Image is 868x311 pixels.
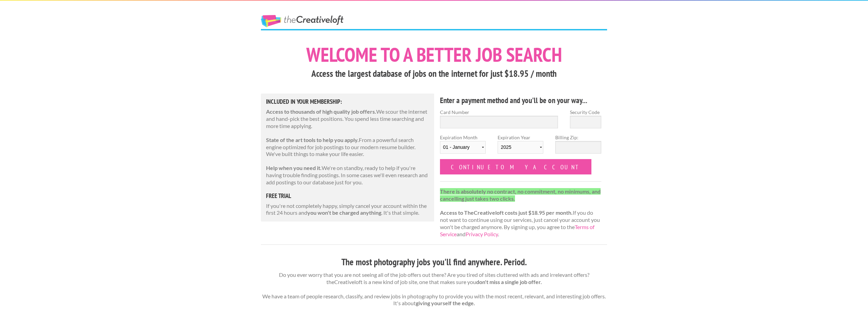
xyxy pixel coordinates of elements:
[261,271,607,307] p: Do you ever worry that you are not seeing all of the job offers out there? Are you tired of sites...
[440,188,601,238] p: If you do not want to continue using our services, just cancel your account you won't be charged ...
[440,134,486,159] label: Expiration Month
[570,109,601,116] label: Security Code
[261,15,343,27] a: The Creative Loft
[261,45,607,65] h1: Welcome to a better job search
[498,134,543,159] label: Expiration Year
[440,141,486,154] select: Expiration Month
[466,231,498,237] a: Privacy Policy
[440,224,594,237] a: Terms of Service
[266,202,429,217] p: If you're not completely happy, simply cancel your account within the first 24 hours and . It's t...
[266,108,429,129] p: We scour the internet and hand-pick the best positions. You spend less time searching and more ti...
[266,99,429,105] h5: Included in Your Membership:
[266,165,322,171] strong: Help when you need it.
[416,300,475,306] strong: giving yourself the edge.
[555,134,601,141] label: Billing Zip:
[266,137,359,143] strong: State of the art tools to help you apply.
[266,165,429,186] p: We're on standby, ready to help if you're having trouble finding postings. In some cases we'll ev...
[266,193,429,199] h5: free trial
[476,279,542,285] strong: don't miss a single job offer.
[261,256,607,269] h3: The most photography jobs you'll find anywhere. Period.
[440,209,573,216] strong: Access to TheCreativeloft costs just $18.95 per month.
[261,67,607,80] h3: Access the largest database of jobs on the internet for just $18.95 / month
[440,109,558,116] label: Card Number
[266,108,376,115] strong: Access to thousands of high quality job offers.
[440,188,601,202] strong: There is absolutely no contract, no commitment, no minimums, and cancelling just takes two clicks.
[266,137,429,158] p: From a powerful search engine optimized for job postings to our modern resume builder. We've buil...
[440,159,591,174] input: Continue to my account
[307,209,381,216] strong: you won't be charged anything
[440,95,601,106] h4: Enter a payment method and you'll be on your way...
[498,141,543,154] select: Expiration Year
